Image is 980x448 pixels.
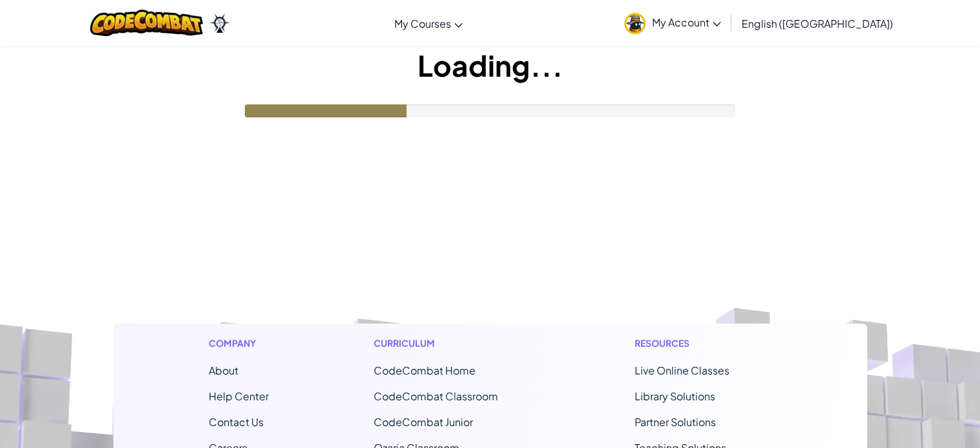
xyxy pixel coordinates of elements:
[374,389,498,403] a: CodeCombat Classroom
[209,415,264,429] span: Contact Us
[209,364,238,377] a: About
[635,389,715,403] a: Library Solutions
[635,364,729,377] a: Live Online Classes
[618,3,727,43] a: My Account
[209,389,269,403] a: Help Center
[735,6,899,41] a: English ([GEOGRAPHIC_DATA])
[209,14,230,33] img: Ozaria
[624,13,646,34] img: avatar
[742,17,893,30] span: English ([GEOGRAPHIC_DATA])
[374,415,473,429] a: CodeCombat Junior
[374,364,476,377] span: CodeCombat Home
[388,6,469,41] a: My Courses
[90,10,203,36] img: CodeCombat logo
[635,415,716,429] a: Partner Solutions
[374,336,530,350] h1: Curriculum
[209,336,269,350] h1: Company
[635,336,772,350] h1: Resources
[652,15,721,29] span: My Account
[394,17,451,30] span: My Courses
